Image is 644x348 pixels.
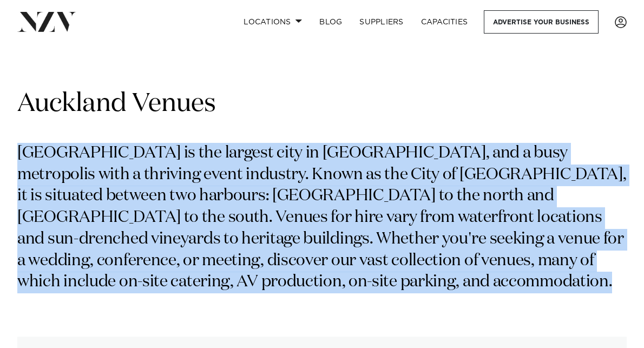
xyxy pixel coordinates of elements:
[351,10,412,34] a: SUPPLIERS
[235,10,311,34] a: Locations
[311,10,351,34] a: BLOG
[17,143,627,293] p: [GEOGRAPHIC_DATA] is the largest city in [GEOGRAPHIC_DATA], and a busy metropolis with a thriving...
[412,10,477,34] a: Capacities
[17,87,627,121] h1: Auckland Venues
[17,12,76,31] img: nzv-logo.png
[484,10,599,34] a: Advertise your business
